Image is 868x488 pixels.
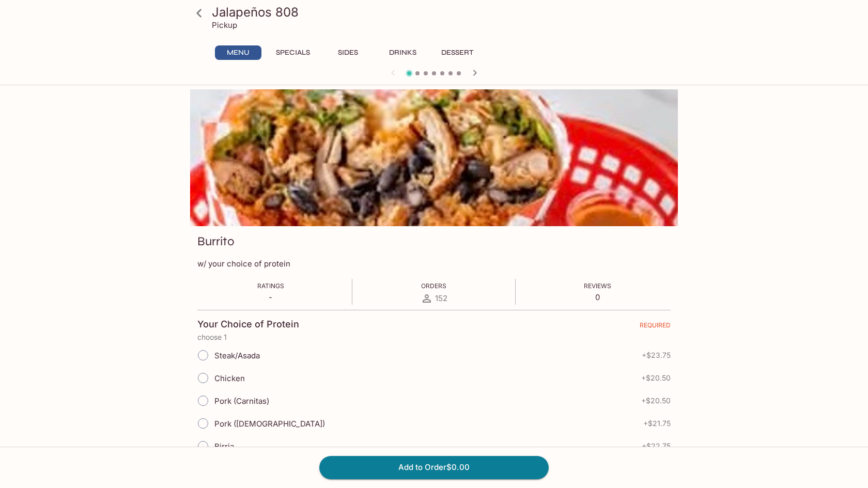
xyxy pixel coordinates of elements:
button: Drinks [379,45,426,60]
p: - [257,292,284,302]
p: choose 1 [197,333,671,341]
span: Reviews [584,282,611,290]
span: Pork (Carnitas) [214,396,269,406]
button: Dessert [434,45,481,60]
span: REQUIRED [640,321,671,333]
button: Specials [270,45,316,60]
span: + $21.75 [643,419,671,428]
span: 152 [435,293,447,303]
span: Orders [421,282,446,290]
h3: Burrito [197,233,234,249]
button: Sides [324,45,371,60]
span: + $22.75 [642,442,671,450]
span: + $23.75 [642,351,671,359]
h4: Your Choice of Protein [197,319,299,330]
button: Add to Order$0.00 [319,456,549,479]
button: Menu [215,45,261,60]
h3: Jalapeños 808 [212,4,674,20]
p: 0 [584,292,611,302]
span: + $20.50 [641,374,671,382]
span: Ratings [257,282,284,290]
p: w/ your choice of protein [197,259,671,269]
span: Chicken [214,373,245,383]
span: Steak/Asada [214,351,260,360]
span: Pork ([DEMOGRAPHIC_DATA]) [214,419,325,429]
span: + $20.50 [641,397,671,405]
div: Burrito [190,89,678,226]
span: Birria [214,442,234,451]
p: Pickup [212,20,237,30]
